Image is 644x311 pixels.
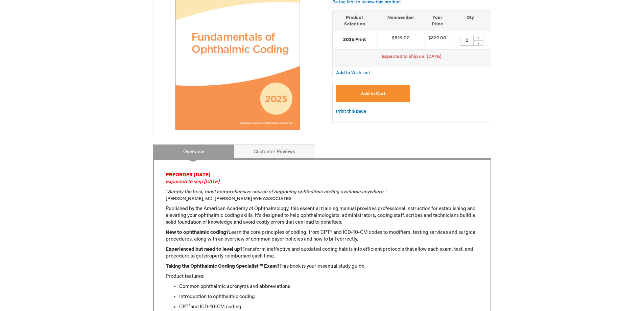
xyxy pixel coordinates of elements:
strong: 2026 Print [336,37,373,43]
li: Introduction to ophthalmic coding [179,293,479,300]
font: [PERSON_NAME], MD, [PERSON_NAME] EYE ASSOCIATES [166,196,292,201]
p: Transform ineffective and outdated coding habits into efficient protocols that allow each exam, t... [166,246,479,260]
p: Learn the core principles of coding, from CPT® and ICD-10-CM codes to modifiers, testing services... [166,229,479,243]
a: Print this page [336,107,366,116]
p: Published by the American Academy of Ophthalmology, this essential training manual provides profe... [166,205,479,226]
td: $329.00 [425,31,450,50]
a: Add to Wish List [336,70,370,75]
th: Product Selection [333,10,377,31]
div: + [473,35,483,41]
td: $529.00 [377,31,425,50]
th: Nonmember [377,10,425,31]
strong: Experienced but need to level up? [166,246,242,252]
p: Product features: [166,273,479,280]
span: Expected to ship on: [DATE] [382,54,442,59]
strong: PREORDER [DATE] [166,172,211,178]
button: Add to Cart [336,85,410,102]
input: Qty [460,35,474,46]
sup: ® [189,304,190,308]
li: Common ophthalmic acronyms and abbreviations [179,283,479,290]
strong: New to ophthalmic coding? [166,229,229,235]
a: Overview [153,145,234,158]
th: Your Price [425,10,450,31]
strong: Taking the Ophthalmic Coding Specialist ™ Exam? [166,263,279,269]
th: Qty [450,10,491,31]
em: Expected to ship [DATE] [166,179,219,184]
a: Customer Reviews [234,145,315,158]
div: - [473,40,483,46]
li: CPT and ICD-10-CM coding [179,304,479,310]
em: "Simply the best, most comprehensive source of beginning ophthalmic coding available anywhere." [166,189,387,195]
span: Add to Cart [361,91,385,96]
p: This book is your essential study guide. [166,263,479,270]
